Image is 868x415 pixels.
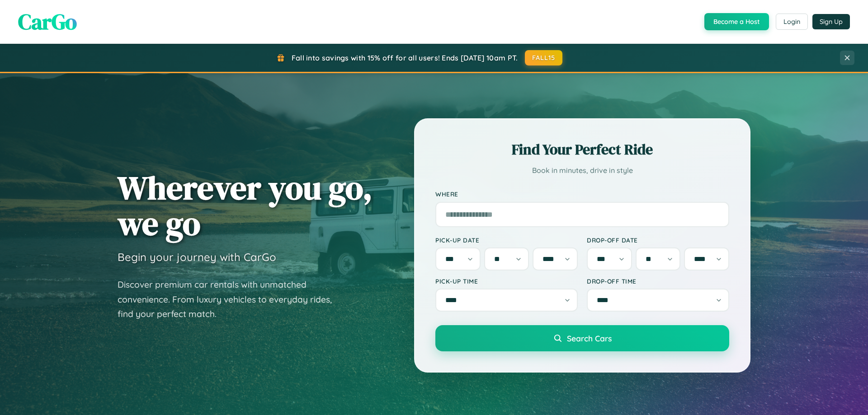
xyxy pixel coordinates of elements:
span: CarGo [18,7,77,37]
button: Search Cars [435,325,729,351]
label: Where [435,191,729,198]
button: Login [776,14,808,30]
h1: Wherever you go, we go [118,170,373,241]
label: Drop-off Date [587,236,729,244]
button: Become a Host [704,13,769,30]
p: Book in minutes, drive in style [435,164,729,177]
button: FALL15 [525,50,563,65]
p: Discover premium car rentals with unmatched convenience. From luxury vehicles to everyday rides, ... [118,277,344,322]
label: Pick-up Date [435,236,578,244]
label: Drop-off Time [587,277,729,285]
h3: Begin your journey with CarGo [118,250,276,264]
button: Sign Up [812,14,850,29]
h2: Find Your Perfect Ride [435,140,729,159]
span: Fall into savings with 15% off for all users! Ends [DATE] 10am PT. [292,53,518,62]
span: Search Cars [567,333,612,343]
label: Pick-up Time [435,277,578,285]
